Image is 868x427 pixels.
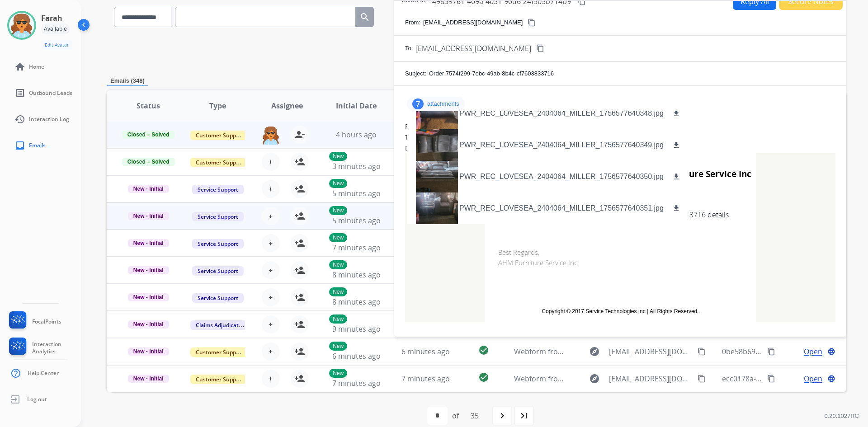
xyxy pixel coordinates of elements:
[32,318,61,325] span: FocalPoints
[128,320,169,328] span: New - Initial
[190,347,249,357] span: Customer Support
[336,100,377,111] span: Initial Date
[672,109,680,117] mat-icon: download
[128,347,169,356] span: New - Initial
[332,270,381,280] span: 8 minutes ago
[269,292,273,303] span: +
[405,122,835,131] div: From:
[262,234,280,252] button: +
[332,216,381,225] span: 5 minutes ago
[29,142,46,149] span: Emails
[609,373,693,384] span: [EMAIL_ADDRESS][DOMAIN_NAME]
[405,133,835,142] div: To:
[528,19,536,27] mat-icon: content_copy
[7,311,61,332] a: FocalPoints
[269,346,273,357] span: +
[698,375,706,383] mat-icon: content_copy
[767,347,775,356] mat-icon: content_copy
[209,100,226,111] span: Type
[427,100,459,108] p: attachments
[128,375,169,383] span: New - Initial
[128,266,169,274] span: New - Initial
[329,233,347,242] p: New
[497,410,508,421] mat-icon: navigate_next
[9,13,34,38] img: avatar
[262,153,280,171] button: +
[262,261,280,279] button: +
[332,188,381,198] span: 5 minutes ago
[271,100,303,111] span: Assignee
[329,287,347,296] p: New
[589,373,600,384] mat-icon: explore
[485,234,756,298] td: Best Regards, AHM Furniture Service Inc
[269,156,273,167] span: +
[294,373,305,384] mat-icon: person_add
[262,343,280,361] button: +
[514,347,719,357] span: Webform from [EMAIL_ADDRESS][DOMAIN_NAME] on [DATE]
[405,18,420,27] p: From:
[122,131,175,139] span: Closed – Solved
[41,13,62,23] h3: Farah
[294,156,305,167] mat-icon: person_add
[14,88,25,99] mat-icon: list_alt
[190,131,249,140] span: Customer Support
[672,204,680,212] mat-icon: download
[14,114,25,125] mat-icon: history
[262,126,280,145] img: agent-avatar
[122,158,175,166] span: Closed – Solved
[514,374,719,384] span: Webform from [EMAIL_ADDRESS][DOMAIN_NAME] on [DATE]
[336,130,377,140] span: 4 hours ago
[332,297,381,307] span: 8 minutes ago
[128,293,169,301] span: New - Initial
[329,369,347,378] p: New
[412,99,424,109] div: 7
[192,293,244,303] span: Service Support
[294,265,305,276] mat-icon: person_add
[332,378,381,388] span: 7 minutes ago
[269,238,273,249] span: +
[262,370,280,388] button: +
[332,324,381,334] span: 9 minutes ago
[429,69,554,78] p: Order 7574f299-7ebc-49ab-8b4c-cf7603833716
[827,347,835,356] mat-icon: language
[294,129,305,140] mat-icon: person_remove
[329,314,347,324] p: New
[269,373,273,384] span: +
[29,63,44,70] span: Home
[423,18,523,27] p: [EMAIL_ADDRESS][DOMAIN_NAME]
[137,100,160,111] span: Status
[332,351,381,361] span: 6 minutes ago
[405,144,835,153] div: Date:
[459,108,664,119] p: PWR_REC_LOVESEA_2404064_MILLER_1756577640348.jpg
[405,69,426,78] p: Subject:
[804,373,822,384] span: Open
[262,180,280,198] button: +
[824,411,859,422] p: 0.20.1027RC
[14,61,25,72] mat-icon: home
[262,315,280,333] button: +
[329,179,347,188] p: New
[459,140,664,150] p: PWR_REC_LOVESEA_2404064_MILLER_1756577640349.jpg
[401,374,450,384] span: 7 minutes ago
[192,266,244,276] span: Service Support
[294,292,305,303] mat-icon: person_add
[459,171,664,182] p: PWR_REC_LOVESEA_2404064_MILLER_1756577640350.jpg
[452,410,459,421] div: of
[332,243,381,253] span: 7 minutes ago
[498,307,742,315] td: Copyright © 2017 Service Technologies Inc | All Rights Reserved.
[269,265,273,276] span: +
[190,320,252,330] span: Claims Adjudication
[29,116,69,123] span: Interaction Log
[192,212,244,221] span: Service Support
[359,12,370,23] mat-icon: search
[7,338,81,358] a: Interaction Analytics
[41,23,70,34] div: Available
[827,375,835,383] mat-icon: language
[190,158,249,167] span: Customer Support
[269,211,273,221] span: +
[609,346,693,357] span: [EMAIL_ADDRESS][DOMAIN_NAME]
[294,319,305,330] mat-icon: person_add
[672,173,680,181] mat-icon: download
[519,410,529,421] mat-icon: last_page
[722,347,862,357] span: 0be58b69-3717-4234-b480-c3202dfb4b37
